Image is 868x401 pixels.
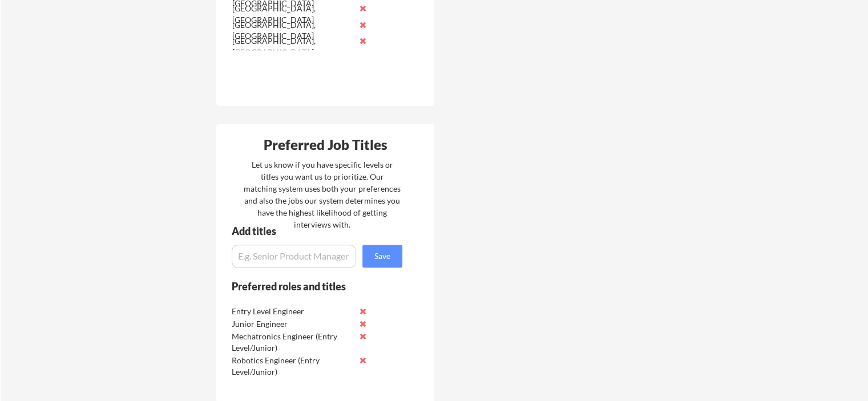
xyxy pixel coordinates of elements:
div: Let us know if you have specific levels or titles you want us to prioritize. Our matching system ... [244,159,401,230]
div: Robotics Engineer (Entry Level/Junior) [232,355,352,377]
div: Preferred roles and titles [232,281,387,291]
div: [GEOGRAPHIC_DATA], [GEOGRAPHIC_DATA] [232,3,353,25]
div: Add titles [232,226,393,236]
button: Save [362,245,402,268]
div: [GEOGRAPHIC_DATA], [GEOGRAPHIC_DATA] [232,35,353,58]
div: Junior Engineer [232,318,352,330]
div: [GEOGRAPHIC_DATA], [GEOGRAPHIC_DATA] [232,19,353,42]
div: Preferred Job Titles [219,138,431,152]
div: Entry Level Engineer [232,306,352,317]
input: E.g. Senior Product Manager [232,245,356,268]
div: Mechatronics Engineer (Entry Level/Junior) [232,331,352,353]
